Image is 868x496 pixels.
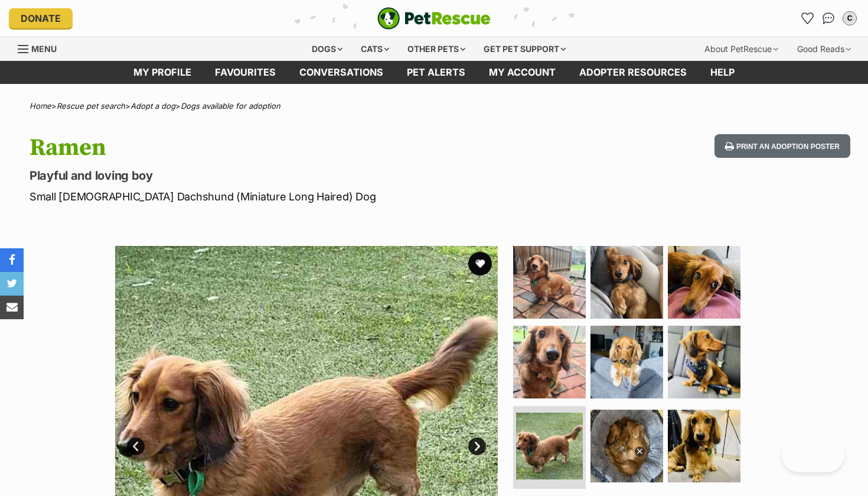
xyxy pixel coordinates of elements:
[714,134,850,158] button: Print an adoption poster
[590,410,663,482] img: Photo of Ramen
[130,101,175,111] a: Adopt a dog
[840,9,859,28] button: My account
[798,9,817,28] a: Favourites
[30,167,529,184] p: Playful and loving boy
[468,437,486,455] a: Next
[844,12,856,24] div: C
[696,37,787,61] div: About PetRescue
[57,101,125,111] a: Rescue pet search
[353,37,397,61] div: Cats
[304,37,351,61] div: Dogs
[395,61,477,84] a: Pet alerts
[789,37,859,61] div: Good Reads
[516,413,583,479] img: Photo of Ramen
[18,37,65,59] a: Menu
[288,61,395,84] a: conversations
[9,8,73,28] a: Donate
[699,61,746,84] a: Help
[122,61,203,84] a: My profile
[823,12,835,24] img: chat-41dd97257d64d25036548639549fe6c8038ab92f7586957e7f3b1b290dea8141.svg
[819,9,838,28] a: Conversations
[399,37,474,61] div: Other pets
[30,101,51,111] a: Home
[31,44,57,54] span: Menu
[590,246,663,319] img: Photo of Ramen
[668,410,740,482] img: Photo of Ramen
[203,61,288,84] a: Favourites
[668,326,740,398] img: Photo of Ramen
[468,252,492,275] button: favourite
[30,134,529,161] h1: Ramen
[798,9,859,28] ul: Account quick links
[377,7,491,30] img: logo-e224e6f780fb5917bec1dbf3a21bbac754714ae5b6737aabdf751b685950b380.svg
[377,7,491,30] a: PetRescue
[590,326,663,398] img: Photo of Ramen
[181,101,280,111] a: Dogs available for adoption
[513,326,586,398] img: Photo of Ramen
[782,437,844,472] iframe: Help Scout Beacon - Open
[477,61,567,84] a: My account
[513,246,586,319] img: Photo of Ramen
[127,437,145,455] a: Prev
[475,37,574,61] div: Get pet support
[567,61,699,84] a: Adopter resources
[30,189,529,205] p: Small [DEMOGRAPHIC_DATA] Dachshund (Miniature Long Haired) Dog
[668,246,740,319] img: Photo of Ramen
